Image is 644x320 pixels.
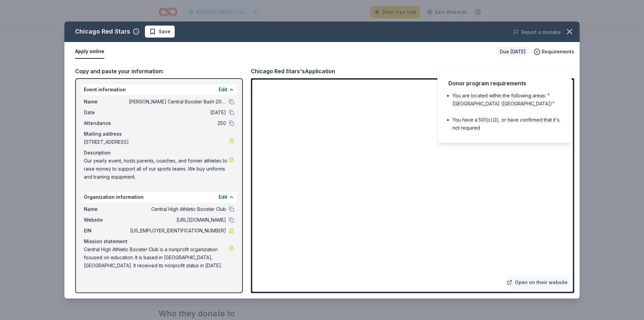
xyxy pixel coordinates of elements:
[84,237,234,245] div: Mission statement
[84,245,229,270] span: Central High Athletic Booster Club is a nonprofit organization focused on education. It is based ...
[452,116,560,132] li: You have a 501(c)(3), or have confirmed that it's not required
[504,276,570,289] a: Open on their website
[219,86,227,94] button: Edit
[129,98,226,106] span: [PERSON_NAME] Central Booster Bash 2025
[513,28,561,36] button: Report a mistake
[84,216,129,224] span: Website
[75,67,243,76] div: Copy and paste your information:
[84,227,129,235] span: EIN
[84,157,229,181] span: Our yearly event, hosts parents, coaches, and former athletes to raise money to support all of ou...
[534,48,574,56] button: Requirements
[129,108,226,117] span: [DATE]
[81,84,237,95] div: Event information
[84,138,229,146] span: [STREET_ADDRESS]
[84,205,129,213] span: Name
[497,47,528,56] div: Due [DATE]
[452,92,560,108] li: You are located within the following areas: "[GEOGRAPHIC_DATA] ([GEOGRAPHIC_DATA])"
[251,67,335,76] div: Chicago Red Stars's Application
[145,26,175,38] button: Save
[84,108,129,117] span: Date
[84,119,129,127] span: Attendance
[81,192,237,202] div: Organization information
[129,119,226,127] span: 250
[129,227,226,235] span: [US_EMPLOYER_IDENTIFICATION_NUMBER]
[84,130,234,138] div: Mailing address
[84,149,234,157] div: Description
[75,45,104,59] button: Apply online
[129,216,226,224] span: [URL][DOMAIN_NAME]
[159,28,170,36] span: Save
[75,26,130,37] div: Chicago Red Stars
[129,205,226,213] span: Central High Athletic Booster Club
[542,48,574,56] span: Requirements
[448,79,560,88] div: Donor program requirements
[84,98,129,106] span: Name
[219,193,227,201] button: Edit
